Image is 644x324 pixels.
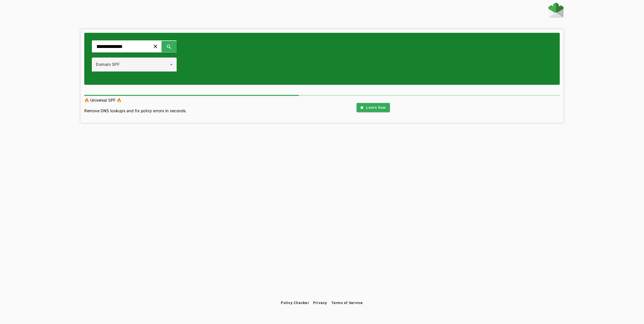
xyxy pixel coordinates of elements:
img: Fraudmarc Logo [548,3,563,18]
span: Policy Checker [281,301,309,305]
button: Policy Checker [279,298,311,307]
a: Home [548,3,563,19]
button: Terms of Service [329,298,365,307]
h3: 🔥 Universal SPF 🔥 [84,97,187,104]
span: Terms of Service [331,301,363,305]
h4: Remove DNS lookups and fix policy errors in seconds. [84,108,187,114]
button: Privacy [311,298,329,307]
span: Learn how [366,105,386,110]
span: Privacy [313,301,327,305]
span: Domain SPF [96,62,120,67]
button: Learn how [357,103,390,112]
